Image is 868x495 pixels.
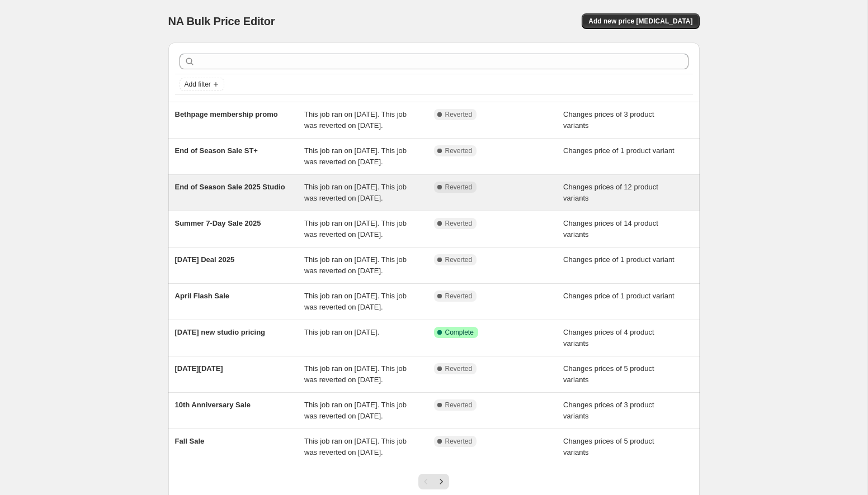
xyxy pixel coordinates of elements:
span: This job ran on [DATE]. This job was reverted on [DATE]. [304,292,407,311]
span: This job ran on [DATE]. This job was reverted on [DATE]. [304,219,407,239]
span: Changes prices of 5 product variants [563,364,654,384]
span: Changes prices of 4 product variants [563,328,654,348]
span: Changes prices of 3 product variants [563,110,654,130]
button: Next [433,474,449,489]
span: This job ran on [DATE]. This job was reverted on [DATE]. [304,146,407,166]
span: Reverted [445,401,473,410]
nav: Pagination [418,474,449,489]
span: Reverted [445,292,473,301]
span: April Flash Sale [175,292,230,300]
span: Complete [445,328,474,337]
span: This job ran on [DATE]. This job was reverted on [DATE]. [304,437,407,456]
span: This job ran on [DATE]. This job was reverted on [DATE]. [304,401,407,420]
span: This job ran on [DATE]. This job was reverted on [DATE]. [304,364,407,384]
span: End of Season Sale ST+ [175,146,258,155]
span: Reverted [445,183,473,192]
span: Fall Sale [175,437,205,445]
span: Changes prices of 3 product variants [563,401,654,420]
span: Add new price [MEDICAL_DATA] [588,17,692,26]
span: Changes prices of 14 product variants [563,219,658,239]
span: [DATE] Deal 2025 [175,255,235,264]
span: Reverted [445,110,473,119]
span: This job ran on [DATE]. This job was reverted on [DATE]. [304,255,407,275]
span: NA Bulk Price Editor [168,15,275,27]
span: Add filter [185,80,211,89]
span: Changes price of 1 product variant [563,292,674,300]
span: Reverted [445,364,473,373]
span: [DATE] new studio pricing [175,328,266,336]
span: This job ran on [DATE]. This job was reverted on [DATE]. [304,183,407,202]
span: Reverted [445,219,473,228]
span: [DATE][DATE] [175,364,223,373]
span: This job ran on [DATE]. [304,328,379,336]
span: Summer 7-Day Sale 2025 [175,219,261,227]
span: Bethpage membership promo [175,110,278,118]
span: This job ran on [DATE]. This job was reverted on [DATE]. [304,110,407,130]
button: Add new price [MEDICAL_DATA] [582,13,699,29]
span: Reverted [445,437,473,446]
span: Reverted [445,255,473,264]
span: Changes price of 1 product variant [563,146,674,155]
span: Changes prices of 12 product variants [563,183,658,202]
button: Add filter [180,78,224,91]
span: Changes price of 1 product variant [563,255,674,264]
span: 10th Anniversary Sale [175,401,251,409]
span: Changes prices of 5 product variants [563,437,654,456]
span: End of Season Sale 2025 Studio [175,183,285,191]
span: Reverted [445,146,473,155]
